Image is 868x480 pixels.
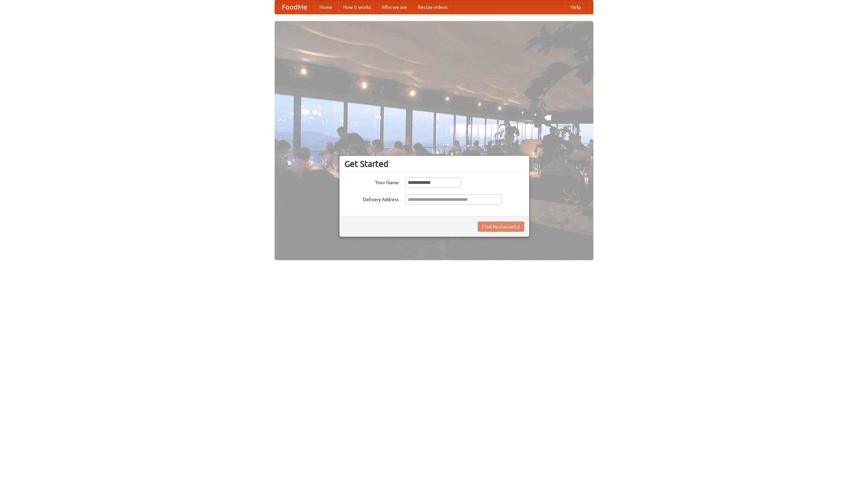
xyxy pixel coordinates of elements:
label: Your Name [344,177,399,186]
h3: Get Started [344,159,524,169]
label: Delivery Address [344,194,399,203]
a: Help [565,0,586,14]
a: Who we are [376,0,412,14]
a: FoodMe [275,0,314,14]
button: Find Restaurants! [478,222,524,232]
a: Home [314,0,338,14]
a: How it works [338,0,376,14]
a: Recipe videos [412,0,453,14]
